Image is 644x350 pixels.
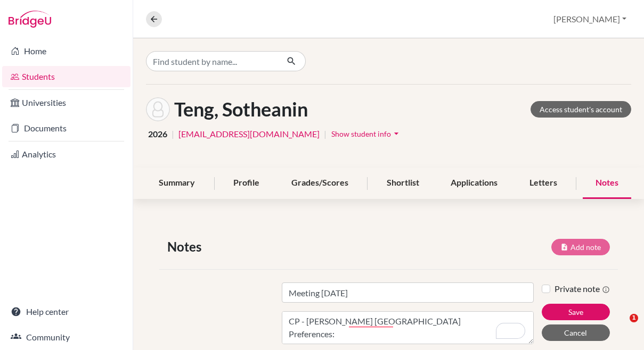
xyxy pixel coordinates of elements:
a: Help center [2,301,131,322]
textarea: To enrich screen reader interactions, please activate Accessibility in Grammarly extension settings [282,311,533,344]
a: Students [2,66,131,87]
a: Community [2,327,131,348]
button: [PERSON_NAME] [549,9,631,29]
div: Shortlist [374,168,432,199]
span: 1 [630,314,638,322]
iframe: Intercom live chat [608,314,633,339]
a: Analytics [2,144,131,165]
button: Add note [551,239,610,255]
div: Summary [146,168,208,199]
span: | [324,128,327,140]
div: Applications [438,168,510,199]
div: Grades/Scores [279,168,361,199]
label: Private note [555,282,610,295]
span: 2026 [148,128,167,140]
h1: Teng, Sotheanin [174,98,308,121]
a: Home [2,40,131,62]
span: Show student info [331,129,391,138]
input: Note title (required) [282,282,533,303]
div: Notes [583,168,631,199]
div: Profile [221,168,272,199]
i: arrow_drop_down [391,128,402,139]
a: Universities [2,92,131,113]
span: Notes [167,237,206,256]
button: Save [542,304,610,320]
a: Access student's account [531,101,631,118]
a: [EMAIL_ADDRESS][DOMAIN_NAME] [178,128,320,140]
button: Show student infoarrow_drop_down [331,126,402,142]
div: Letters [517,168,570,199]
img: Bridge-U [9,11,51,28]
input: Find student by name... [146,51,278,71]
a: Documents [2,118,131,139]
img: Sotheanin Teng's avatar [146,97,170,121]
span: | [172,128,174,140]
button: Cancel [542,324,610,341]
